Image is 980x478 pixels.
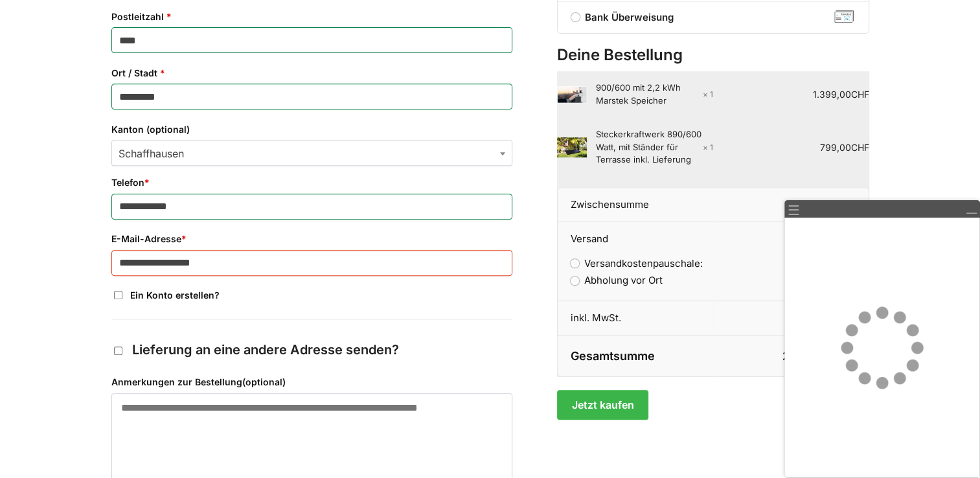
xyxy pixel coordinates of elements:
[558,10,869,25] label: Bank Überweisung
[114,291,122,299] input: Ein Konto erstellen?
[557,86,587,103] img: Balkonkraftwerk mit Marstek Speicher
[703,89,713,100] strong: × 1
[114,347,122,355] input: Lieferung an eine andere Adresse senden?
[557,44,869,67] h3: Deine Bestellung
[571,274,663,286] label: Abholung vor Ort
[111,10,512,24] label: Postleitzahl
[798,198,856,211] bdi: 2.198,00
[557,222,869,247] th: Versand
[111,140,512,166] span: Kanton
[788,203,800,217] a: ☰
[111,375,512,389] label: Anmerkungen zur Bestellung
[785,218,979,477] iframe: Live Hilfe
[112,141,512,166] span: Schaffhausen
[820,142,869,153] bdi: 799,00
[571,257,703,269] label: Versandkostenpauschale:
[965,203,977,215] a: Minimieren/Wiederherstellen
[557,187,713,223] th: Zwischensumme
[111,232,512,246] label: E-Mail-Adresse
[834,10,854,23] img: bank-transfer
[557,336,713,377] th: Gesamtsumme
[557,301,713,336] th: inkl. MwSt.
[851,89,869,100] span: CHF
[782,349,856,363] bdi: 2.237,00
[111,176,512,190] label: Telefon
[596,128,713,166] div: Steckerkraftwerk 890/600 Watt, mit Ständer für Terrasse inkl. Lieferung
[146,124,190,135] span: (optional)
[703,142,713,154] strong: × 1
[111,66,512,80] label: Ort / Stadt
[132,342,399,358] span: Lieferung an eine andere Adresse senden?
[557,137,587,157] img: Steckerkraftwerk 890/600 Watt, mit Ständer für Terrasse inkl. Lieferung
[130,290,220,301] span: Ein Konto erstellen?
[836,198,856,211] span: CHF
[111,122,512,137] label: Kanton
[557,390,648,420] button: Jetzt kaufen
[813,89,869,100] bdi: 1.399,00
[242,376,286,387] span: (optional)
[596,82,713,107] div: 900/600 mit 2,2 kWh Marstek Speicher
[851,142,869,153] span: CHF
